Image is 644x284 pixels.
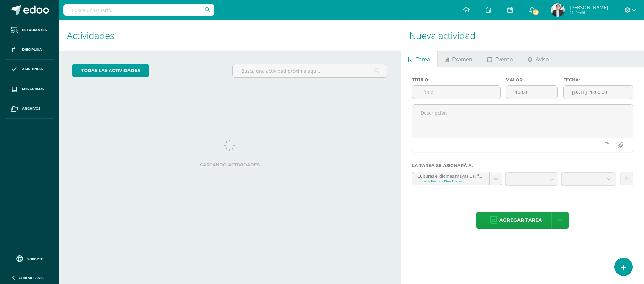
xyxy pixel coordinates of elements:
[22,66,43,72] span: Asistencia
[438,51,480,67] a: Examen
[5,20,54,40] a: Estudiantes
[495,51,513,67] span: Evento
[409,20,636,51] h1: Nueva actividad
[570,10,608,16] span: Mi Perfil
[5,40,54,60] a: Disciplina
[499,212,542,228] span: Agregar tarea
[22,27,47,33] span: Estudiantes
[417,179,484,183] div: Primero Básicos Plan Diario
[412,86,501,99] input: Título
[72,162,387,167] label: Cargando actividades
[520,51,556,67] a: Aviso
[5,79,54,99] a: Mis cursos
[563,86,633,99] input: Fecha de entrega
[401,51,437,67] a: Tarea
[27,257,43,261] span: Soporte
[233,64,387,77] input: Busca una actividad próxima aquí...
[452,51,472,67] span: Examen
[8,254,51,263] a: Soporte
[412,163,633,168] label: La tarea se asignará a:
[536,51,549,67] span: Aviso
[22,106,40,111] span: Archivos
[416,51,430,67] span: Tarea
[532,9,539,16] span: 28
[412,172,502,185] a: Culturas e idiomas mayas Garífuna y Xinca L2 'A'Primero Básicos Plan Diario
[417,172,484,179] div: Culturas e idiomas mayas Garífuna y Xinca L2 'A'
[67,20,393,51] h1: Actividades
[563,77,633,82] label: Fecha:
[480,51,520,67] a: Evento
[22,86,44,92] span: Mis cursos
[63,4,214,16] input: Busca un usuario...
[506,77,557,82] label: Valor:
[5,99,54,119] a: Archivos
[19,275,44,280] span: Cerrar panel
[5,60,54,79] a: Asistencia
[72,64,149,77] a: todas las Actividades
[412,77,501,82] label: Título:
[506,86,557,99] input: Puntos máximos
[551,3,565,17] img: 9c404a2ad2021673dbd18c145ee506f9.png
[22,47,42,52] span: Disciplina
[570,4,608,11] span: [PERSON_NAME]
